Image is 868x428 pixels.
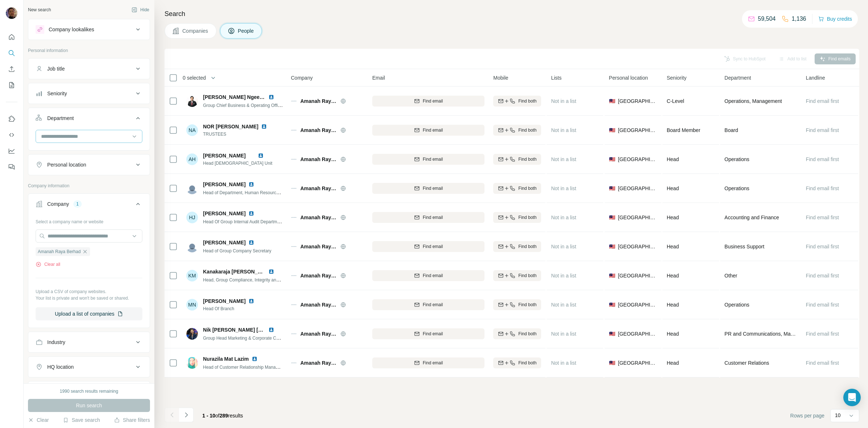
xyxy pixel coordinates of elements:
span: Amanah Raya Berhad [300,156,337,163]
span: Amanah Raya Berhad [300,272,337,279]
button: Industry [28,333,150,351]
button: Find both [493,299,541,310]
div: Seniority [47,90,67,97]
span: Find email [423,272,443,279]
span: 🇲🇾 [609,301,615,308]
div: HJ [186,212,198,223]
img: LinkedIn logo [248,211,254,216]
button: My lists [6,79,17,92]
span: Operations, Management [725,97,782,105]
span: Amanah Raya Berhad [300,243,337,250]
img: LinkedIn logo [268,327,274,333]
span: Kanakaraja [PERSON_NAME] CA(M),CFE,CeIO,ERM,CLP [203,269,340,275]
button: Personal location [28,156,150,173]
button: Navigate to next page [179,408,194,422]
span: 🇲🇾 [609,185,615,192]
span: Email [372,74,385,81]
button: Search [6,47,17,60]
span: 🇲🇾 [609,243,615,250]
button: Find both [493,125,541,136]
span: Operations [725,156,749,163]
button: Find email [372,212,484,223]
span: C-Level [667,98,684,104]
span: Amanah Raya Berhad [300,330,337,337]
button: Use Surfe API [6,128,17,141]
span: Find both [518,98,536,104]
button: Find email [372,299,484,310]
img: LinkedIn logo [268,269,274,275]
span: Head [667,302,679,308]
span: Head, Group Compliance, Integrity and Governance Department [203,277,328,283]
p: Upload a CSV of company websites. [36,288,142,295]
span: Company [291,74,313,81]
div: HQ location [47,363,74,371]
button: Dashboard [6,144,17,157]
img: Logo of Amanah Raya Berhad [291,127,297,133]
img: LinkedIn logo [248,181,254,187]
span: Find both [518,243,536,250]
span: Find email [423,243,443,250]
img: Logo of Amanah Raya Berhad [291,331,297,337]
div: Select a company name or website [36,216,142,225]
img: Logo of Amanah Raya Berhad [291,156,297,162]
span: 🇲🇾 [609,330,615,337]
div: 1990 search results remaining [60,388,118,395]
button: Clear [28,416,49,424]
span: Customer Relations [725,359,769,367]
span: Find email [423,98,443,104]
img: LinkedIn logo [258,153,264,159]
span: Head [667,360,679,366]
div: Job title [47,65,65,72]
span: Not in a list [551,185,576,191]
span: Group Head Marketing & Corporate Communications [203,335,305,341]
span: [PERSON_NAME] [203,297,246,305]
span: Find email first [806,302,839,308]
p: Personal information [28,47,150,54]
button: Find email [372,357,484,368]
span: Not in a list [551,273,576,279]
span: Head [667,185,679,191]
span: Not in a list [551,156,576,162]
span: 🇲🇾 [609,214,615,221]
button: HQ location [28,358,150,376]
span: Board [725,127,738,134]
span: results [202,413,243,419]
span: Not in a list [551,244,576,249]
button: Company lookalikes [28,21,150,38]
span: Operations [725,301,749,308]
button: Find email [372,96,484,107]
p: 59,504 [758,15,776,23]
span: Find email [423,214,443,221]
span: Amanah Raya Berhad [300,97,337,105]
span: Seniority [667,74,686,81]
span: Amanah Raya Berhad [38,248,81,255]
p: Company information [28,183,150,189]
span: [PERSON_NAME] Ngee Heong , [PERSON_NAME] [203,94,324,100]
span: Find email first [806,360,839,366]
span: 0 selected [183,74,206,81]
span: Find email first [806,244,839,249]
span: Not in a list [551,331,576,337]
span: Rows per page [790,412,824,419]
span: Head [667,244,679,249]
span: [PERSON_NAME] [203,153,246,159]
span: Find both [518,214,536,221]
span: 289 [220,413,228,419]
div: Company [47,200,69,208]
span: Head of Department, Human Resources Group [203,189,294,195]
span: Head Of Branch [203,305,263,312]
img: Logo of Amanah Raya Berhad [291,215,297,220]
div: NA [186,124,198,136]
div: Open Intercom Messenger [843,389,861,406]
span: Amanah Raya Berhad [300,214,337,221]
span: of [215,413,220,419]
button: Seniority [28,85,150,102]
button: Find email [372,270,484,281]
span: Find email first [806,185,839,191]
span: PR and Communications, Marketing and Advertising [725,330,797,337]
button: Job title [28,60,150,77]
img: Logo of Amanah Raya Berhad [291,302,297,308]
p: 10 [835,412,841,419]
span: [PERSON_NAME] [203,181,246,188]
span: Find both [518,331,536,337]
